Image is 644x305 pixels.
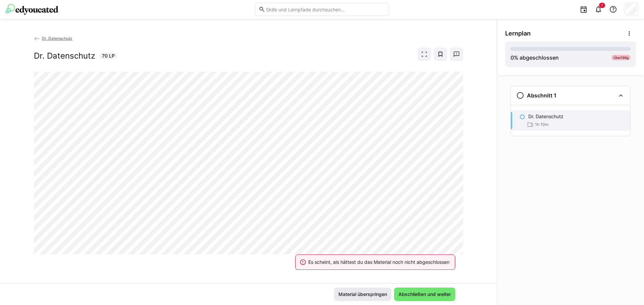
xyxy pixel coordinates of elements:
[511,54,514,61] span: 0
[34,36,73,41] a: Dr. Datenschutz
[42,36,72,41] span: Dr. Datenschutz
[527,92,556,99] h3: Abschnitt 1
[394,288,455,301] button: Abschließen und weiter
[535,122,548,127] span: 1h 10m
[611,55,631,60] div: Überfällig
[265,6,385,12] input: Skills und Lernpfade durchsuchen…
[102,53,115,59] span: 70 LP
[528,113,563,120] p: Dr. Datenschutz
[511,54,559,62] div: % abgeschlossen
[34,51,95,61] h2: Dr. Datenschutz
[601,3,603,7] span: 7
[308,259,449,265] div: Es scheint, als hättest du das Material noch nicht abgeschlossen
[337,291,388,298] span: Material überspringen
[505,30,531,37] span: Lernplan
[334,288,391,301] button: Material überspringen
[397,291,452,298] span: Abschließen und weiter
